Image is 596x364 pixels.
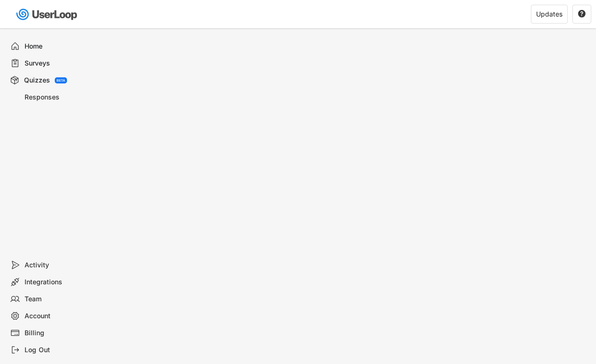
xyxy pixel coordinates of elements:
[536,11,562,17] div: Updates
[24,76,50,85] div: Quizzes
[25,312,87,321] div: Account
[14,5,81,24] img: userloop-logo-01.svg
[25,42,87,51] div: Home
[25,295,87,304] div: Team
[25,93,87,102] div: Responses
[25,261,87,270] div: Activity
[25,278,87,287] div: Integrations
[25,329,87,338] div: Billing
[578,10,586,18] button: 
[578,9,586,18] text: 
[25,59,87,68] div: Surveys
[25,346,87,355] div: Log Out
[57,79,65,82] div: BETA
